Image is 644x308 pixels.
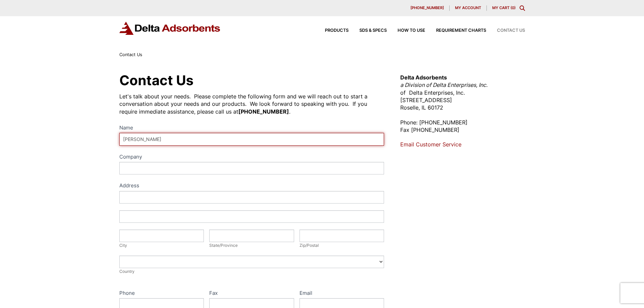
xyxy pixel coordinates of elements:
[300,242,384,249] div: Zip/Postal
[119,268,384,275] div: Country
[400,74,447,81] strong: Delta Adsorbents
[400,141,461,148] a: Email Customer Service
[455,6,481,10] span: My account
[398,28,425,33] span: How to Use
[512,5,514,10] span: 0
[314,28,349,33] a: Products
[400,119,525,134] p: Phone: [PHONE_NUMBER] Fax [PHONE_NUMBER]
[400,74,525,112] p: of Delta Enterprises, Inc. [STREET_ADDRESS] Roselle, IL 60172
[497,28,525,33] span: Contact Us
[359,28,387,33] span: SDS & SPECS
[325,28,349,33] span: Products
[238,108,289,115] strong: [PHONE_NUMBER]
[400,81,487,88] em: a Division of Delta Enterprises, Inc.
[436,28,486,33] span: Requirement Charts
[450,5,487,11] a: My account
[119,74,384,87] h1: Contact Us
[119,93,384,115] div: Let's talk about your needs. Please complete the following form and we will reach out to start a ...
[349,28,387,33] a: SDS & SPECS
[405,5,450,11] a: [PHONE_NUMBER]
[119,242,204,249] div: City
[119,22,221,35] img: Delta Adsorbents
[425,28,486,33] a: Requirement Charts
[119,289,204,299] label: Phone
[300,289,384,299] label: Email
[486,28,525,33] a: Contact Us
[387,28,425,33] a: How to Use
[119,52,142,57] span: Contact Us
[520,5,525,11] div: Toggle Modal Content
[119,181,384,191] div: Address
[119,123,384,133] label: Name
[119,152,384,162] label: Company
[209,242,294,249] div: State/Province
[492,5,516,10] a: My Cart (0)
[410,6,444,10] span: [PHONE_NUMBER]
[209,289,294,299] label: Fax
